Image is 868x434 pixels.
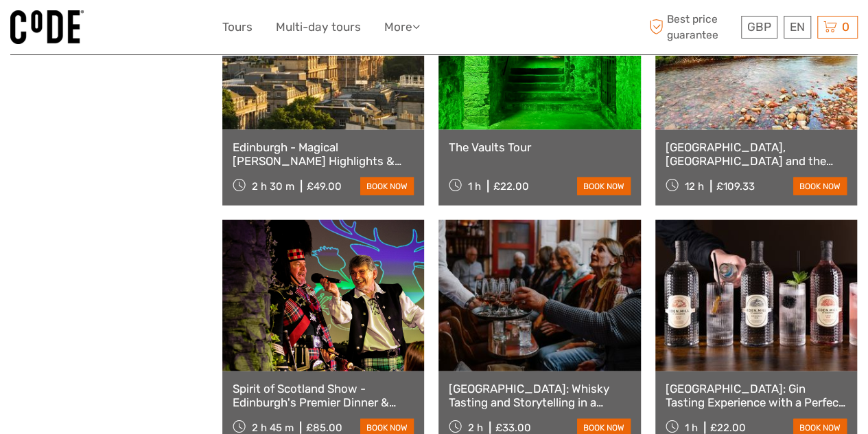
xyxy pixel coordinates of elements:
a: Tours [222,17,253,37]
button: Open LiveChat chat widget [158,21,174,38]
div: £33.00 [495,422,531,434]
div: £49.00 [307,180,342,193]
span: 2 h [468,422,483,434]
a: More [384,17,420,37]
a: [GEOGRAPHIC_DATA]: Whisky Tasting and Storytelling in a Historic [GEOGRAPHIC_DATA] [449,382,630,410]
img: 995-992541c5-5571-4164-a9a0-74697b48da7f_logo_small.jpg [10,10,84,44]
span: 1 h [685,422,698,434]
span: 1 h [468,180,481,193]
span: 12 h [685,180,704,193]
span: 2 h 30 m [252,180,294,193]
a: Multi-day tours [276,17,361,37]
span: GBP [747,20,771,34]
span: 2 h 45 m [252,422,294,434]
div: £22.00 [493,180,529,193]
div: EN [784,16,811,39]
div: £85.00 [306,422,342,434]
a: Spirit of Scotland Show - Edinburgh's Premier Dinner & Show [233,382,414,410]
a: book now [577,177,631,195]
a: The Vaults Tour [449,140,630,154]
a: book now [793,177,847,195]
p: We're away right now. Please check back later! [19,24,155,35]
div: £109.33 [716,180,755,193]
span: Best price guarantee [646,12,738,42]
a: [GEOGRAPHIC_DATA]: Gin Tasting Experience with a Perfect Serve [666,382,847,410]
a: book now [360,177,414,195]
div: £22.00 [710,422,746,434]
a: [GEOGRAPHIC_DATA], [GEOGRAPHIC_DATA] and the Highlands Small-Group Day Tour from [GEOGRAPHIC_DATA... [666,140,847,169]
span: 0 [840,20,852,34]
a: Edinburgh - Magical [PERSON_NAME] Highlights & Wizards Tour [233,140,414,169]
